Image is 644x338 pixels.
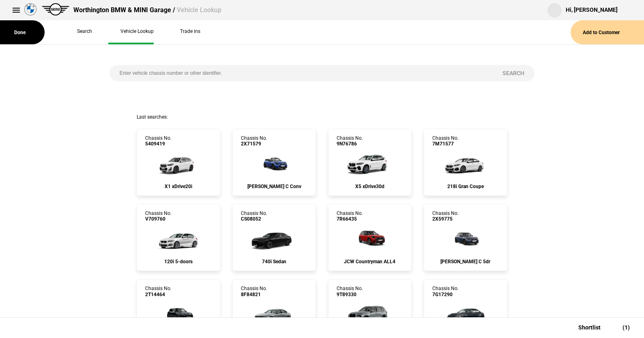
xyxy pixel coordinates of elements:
[623,325,630,330] span: ( 1 )
[151,147,205,180] img: cosySec
[73,6,221,15] div: Worthington BMW & MINI Garage /
[343,147,397,180] img: cosySec
[145,292,172,297] span: 2T14464
[438,297,492,330] img: cosySec
[432,216,459,222] span: 2X59775
[177,6,221,14] span: Vehicle Lookup
[337,135,363,147] div: Chassis No.
[348,222,392,255] img: cosySec
[145,286,172,297] div: Chassis No.
[145,210,172,222] div: Chassis No.
[241,141,267,147] span: 2X71579
[151,222,205,255] img: cosySec
[444,222,487,255] img: cosySec
[109,65,493,81] input: Enter vehicle chassis number or other identifier.
[145,216,172,222] span: V709760
[241,259,307,264] div: 740i Sedan
[337,210,363,222] div: Chassis No.
[241,210,267,222] div: Chassis No.
[137,114,168,120] span: Last searches:
[337,141,363,147] span: 9N76786
[432,184,499,189] div: 218i Gran Coupe
[337,259,403,264] div: JCW Countryman ALL4
[108,20,154,44] a: Vehicle Lookup
[145,135,172,147] div: Chassis No.
[578,325,601,330] span: Shortlist
[337,292,363,297] span: 9T89330
[145,141,172,147] span: 5409419
[432,286,459,297] div: Chassis No.
[247,297,301,330] img: cosySec
[432,210,459,222] div: Chassis No.
[67,20,92,44] a: Search
[571,20,644,44] button: Add to Customer
[145,184,212,189] div: X1 xDrive20i
[492,65,535,81] button: Search
[145,259,212,264] div: 120i 5-doors
[157,297,200,330] img: cosySec
[241,184,307,189] div: [PERSON_NAME] C Conv
[566,317,644,338] button: Shortlist(1)
[24,3,36,15] img: bmw.png
[337,216,363,222] span: 7R66435
[241,286,267,297] div: Chassis No.
[337,184,403,189] div: X5 xDrive30d
[438,147,492,180] img: cosySec
[432,141,459,147] span: 7M71577
[566,6,618,14] div: Hi, [PERSON_NAME]
[432,292,459,297] span: 7G17290
[241,216,267,222] span: CS08052
[343,297,397,330] img: cosySec
[241,292,267,297] span: 8F84821
[337,286,363,297] div: Chassis No.
[247,222,301,255] img: cosySec
[241,135,267,147] div: Chassis No.
[432,259,499,264] div: [PERSON_NAME] C 5dr
[253,147,296,180] img: cosySec
[432,135,459,147] div: Chassis No.
[42,3,69,15] img: mini.png
[170,20,200,44] a: Trade ins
